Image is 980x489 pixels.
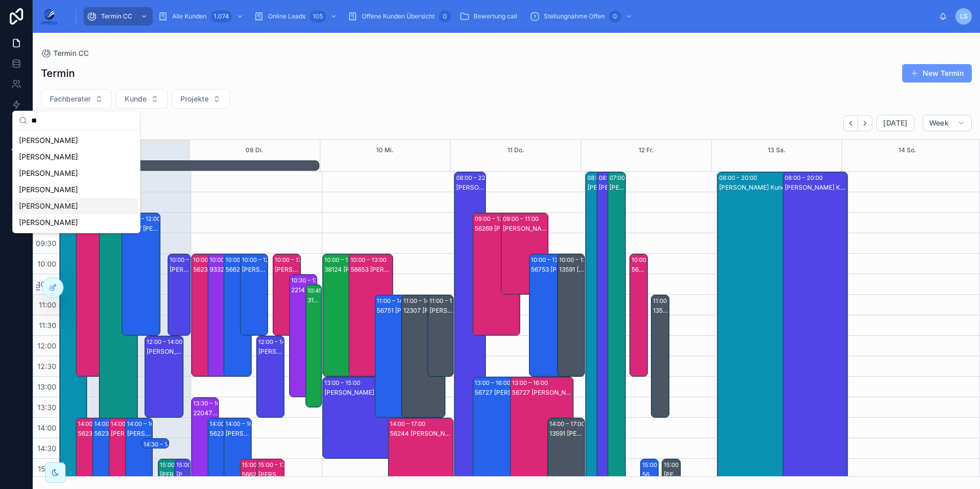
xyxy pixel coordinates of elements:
[168,254,190,335] div: 10:00 – 12:00[PERSON_NAME] Kunde:
[35,259,59,268] span: 10:00
[653,296,690,306] div: 11:00 – 14:00
[127,430,152,438] div: [PERSON_NAME]:
[599,173,639,183] div: 08:00 – 20:00
[475,225,519,233] div: 56269 [PERSON_NAME]:[PERSON_NAME]
[719,173,760,183] div: 08:00 – 20:00
[403,296,441,306] div: 11:00 – 14:00
[224,254,251,376] div: 10:00 – 13:0056626 [PERSON_NAME]:[PERSON_NAME]
[124,214,163,224] div: 09:00 – 12:00
[193,255,232,265] div: 10:00 – 13:00
[639,140,654,160] button: 12 Fr.
[170,255,208,265] div: 10:00 – 12:00
[210,255,248,265] div: 10:00 – 13:00
[549,419,587,429] div: 14:00 – 17:00
[785,184,847,192] div: [PERSON_NAME] Kunde:
[512,389,573,397] div: 56727 [PERSON_NAME]:[PERSON_NAME]
[226,430,250,438] div: [PERSON_NAME]:
[211,10,232,23] div: 1.074
[246,140,263,160] button: 09 Di.
[630,254,647,376] div: 10:00 – 13:0056729 [PERSON_NAME]:[PERSON_NAME]
[268,12,305,21] span: Online Leads
[768,140,786,160] div: 13 Sa.
[147,348,182,356] div: [PERSON_NAME] Kunde:
[122,213,160,335] div: 09:00 – 12:0056727 [PERSON_NAME]:[PERSON_NAME]
[503,225,547,233] div: [PERSON_NAME]:
[375,295,419,417] div: 11:00 – 14:0056751 [PERSON_NAME]:[PERSON_NAME]
[501,213,548,294] div: 09:00 – 11:00[PERSON_NAME]:
[111,419,149,429] div: 14:00 – 16:00
[559,255,598,265] div: 10:00 – 13:00
[19,217,78,228] span: [PERSON_NAME]
[78,430,103,438] div: 56235 [PERSON_NAME]:[PERSON_NAME]
[210,266,234,274] div: 93326 [PERSON_NAME]:[PERSON_NAME]
[35,362,59,371] span: 12:30
[323,254,366,376] div: 10:00 – 13:0038124 [PERSON_NAME]:[PERSON_NAME]
[902,64,972,83] a: New Termin
[531,266,576,274] div: 56753 [PERSON_NAME]:[PERSON_NAME]
[351,266,392,274] div: 56653 [PERSON_NAME]:[PERSON_NAME]
[155,7,249,26] a: Alle Kunden1.074
[35,444,59,453] span: 14:30
[251,7,342,26] a: Online Leads105
[324,266,366,274] div: 38124 [PERSON_NAME]:[PERSON_NAME]
[324,378,363,388] div: 13:00 – 15:00
[664,471,679,479] div: [PERSON_NAME] Kunde:
[101,12,132,21] span: Termin CC
[291,286,316,294] div: 22147 [PERSON_NAME]:[PERSON_NAME]
[35,341,59,350] span: 12:00
[291,275,330,286] div: 10:30 – 13:30
[35,382,59,391] span: 13:00
[376,140,394,160] button: 10 Mi.
[193,398,232,409] div: 13:30 – 16:30
[512,378,550,388] div: 13:00 – 16:00
[390,430,453,438] div: 56244 [PERSON_NAME]:[PERSON_NAME]
[66,5,939,28] div: scrollable content
[475,389,535,397] div: 56727 [PERSON_NAME]:[PERSON_NAME]
[785,173,825,183] div: 08:00 – 20:00
[609,10,621,23] div: 0
[160,471,185,479] div: [PERSON_NAME] Kunde:
[94,430,119,438] div: 56237 [PERSON_NAME]:[PERSON_NAME]
[242,471,267,479] div: 56626 [PERSON_NAME]:[PERSON_NAME]
[125,94,147,104] span: Kunde
[19,201,78,211] span: [PERSON_NAME]
[308,296,321,304] div: 31171 [PERSON_NAME]:[PERSON_NAME]
[78,419,116,429] div: 14:00 – 17:00
[116,89,168,109] button: Select Button
[456,184,485,192] div: [PERSON_NAME] Kunde:
[33,239,59,248] span: 09:30
[899,140,916,160] div: 14 So.
[587,173,628,183] div: 08:00 – 20:00
[41,66,75,80] h1: Termin
[84,7,153,26] a: Termin CC
[240,254,267,335] div: 10:00 – 12:00[PERSON_NAME]:
[377,307,418,315] div: 56751 [PERSON_NAME]:[PERSON_NAME]
[631,266,647,274] div: 56729 [PERSON_NAME]:[PERSON_NAME]
[145,336,183,417] div: 12:00 – 14:00[PERSON_NAME] Kunde:
[306,285,321,407] div: 10:45 – 13:4531171 [PERSON_NAME]:[PERSON_NAME]
[349,254,393,376] div: 10:00 – 13:0056653 [PERSON_NAME]:[PERSON_NAME]
[439,10,451,23] div: 0
[13,130,140,233] div: Suggestions
[876,115,914,131] button: [DATE]
[76,172,114,376] div: 08:00 – 13:00[PERSON_NAME]:
[428,295,453,376] div: 11:00 – 13:00[PERSON_NAME] Kunde:
[324,389,433,397] div: [PERSON_NAME] Kunde:
[36,321,59,330] span: 11:30
[258,460,296,470] div: 15:00 – 17:00
[529,254,576,376] div: 10:00 – 13:0056753 [PERSON_NAME]:[PERSON_NAME]
[402,295,445,417] div: 11:00 – 14:0012307 [PERSON_NAME]:[PERSON_NAME]
[35,423,59,432] span: 14:00
[41,48,89,58] a: Termin CC
[475,214,514,224] div: 09:00 – 12:00
[192,254,218,376] div: 10:00 – 13:0056235 [PERSON_NAME]:[PERSON_NAME]
[507,140,524,160] button: 11 Do.
[403,307,445,315] div: 12307 [PERSON_NAME]:[PERSON_NAME]
[526,7,638,26] a: Stellungnahme Offen0
[344,7,454,26] a: Offene Kunden Übersicht0
[883,118,907,128] span: [DATE]
[94,419,132,429] div: 14:00 – 17:00
[147,337,185,347] div: 12:00 – 14:00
